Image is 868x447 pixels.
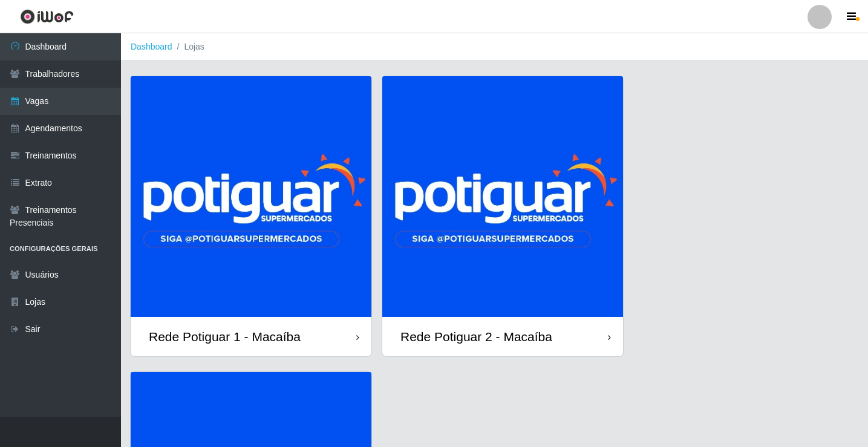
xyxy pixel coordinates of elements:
[131,76,371,317] img: cardImg
[400,329,552,344] div: Rede Potiguar 2 - Macaíba
[131,42,172,51] a: Dashboard
[172,41,204,53] li: Lojas
[382,76,623,356] a: Rede Potiguar 2 - Macaíba
[121,33,868,61] nav: breadcrumb
[382,76,623,317] img: cardImg
[131,76,371,356] a: Rede Potiguar 1 - Macaíba
[149,329,301,344] div: Rede Potiguar 1 - Macaíba
[20,9,74,24] img: CoreUI Logo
